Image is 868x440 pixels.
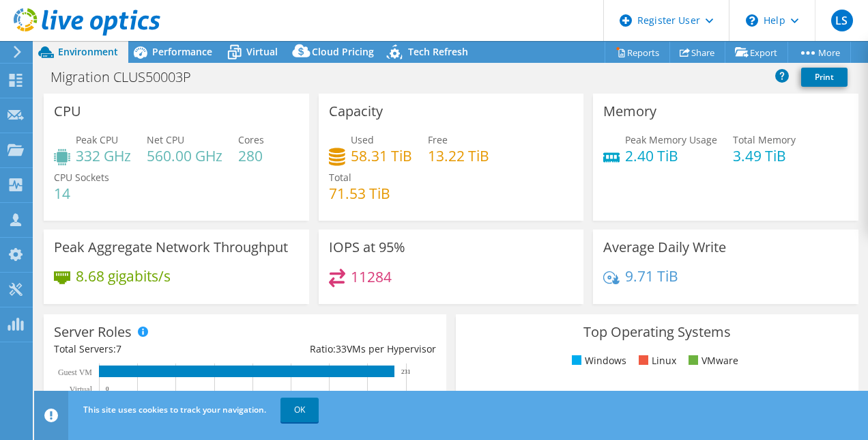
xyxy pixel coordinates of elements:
a: Share [669,42,725,63]
div: Total Servers: [54,342,245,357]
span: LS [831,10,853,31]
span: This site uses cookies to track your navigation. [83,404,266,415]
span: Total [329,171,351,184]
span: Cloud Pricing [312,45,374,58]
h4: 58.31 TiB [351,148,412,163]
span: Peak CPU [76,133,118,146]
h3: IOPS at 95% [329,240,405,255]
h3: Peak Aggregate Network Throughput [54,240,288,255]
li: Windows [568,353,626,368]
span: Net CPU [147,133,184,146]
h3: Top Operating Systems [466,325,848,340]
span: CPU Sockets [54,171,109,184]
span: Environment [58,45,118,58]
h3: CPU [54,104,81,119]
span: Peak Memory Usage [625,133,717,146]
h4: 3.49 TiB [733,148,796,163]
span: Tech Refresh [408,45,468,58]
h4: 9.71 TiB [625,269,678,284]
span: Used [351,133,374,146]
span: 7 [116,342,121,355]
text: Virtual [70,385,93,394]
h3: Capacity [329,104,383,119]
h4: 14 [54,186,109,201]
h4: 11284 [351,269,392,284]
h4: 332 GHz [76,148,131,163]
h3: Memory [603,104,656,119]
h4: 8.68 gigabits/s [76,269,171,284]
h4: 560.00 GHz [147,148,222,163]
h4: 71.53 TiB [329,186,390,201]
h3: Average Daily Write [603,240,726,255]
h1: Migration CLUS50003P [44,70,212,85]
li: Linux [635,353,676,368]
a: Export [725,42,788,63]
span: Virtual [246,45,278,58]
text: 231 [401,368,411,375]
text: Guest VM [58,368,92,377]
a: OK [280,398,319,422]
text: 0 [106,385,109,392]
h4: 2.40 TiB [625,148,717,163]
a: Print [801,68,848,87]
svg: \n [746,14,758,27]
h3: Server Roles [54,325,132,340]
li: VMware [685,353,738,368]
h4: 280 [238,148,264,163]
span: Total Memory [733,133,796,146]
span: 33 [336,342,347,355]
span: Cores [238,133,264,146]
h4: 13.22 TiB [428,148,489,163]
a: More [787,42,851,63]
span: Free [428,133,448,146]
span: Performance [152,45,212,58]
div: Ratio: VMs per Hypervisor [245,342,436,357]
a: Reports [605,42,670,63]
